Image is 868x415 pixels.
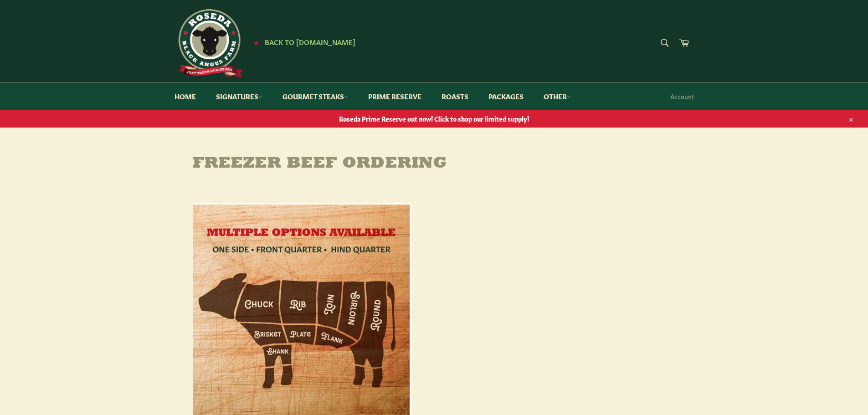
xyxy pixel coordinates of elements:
h1: Freezer Beef Ordering [175,155,694,173]
a: Home [165,82,205,110]
a: Packages [479,82,533,110]
a: Prime Reserve [359,82,431,110]
span: Back to [DOMAIN_NAME] [265,37,355,46]
span: ★ [254,39,259,46]
a: Account [666,83,699,110]
a: Signatures [207,82,272,110]
img: Roseda Beef [175,9,243,77]
a: Roasts [432,82,478,110]
a: Other [534,82,580,110]
a: ★ Back to [DOMAIN_NAME] [249,39,355,46]
a: Gourmet Steaks [273,82,357,110]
